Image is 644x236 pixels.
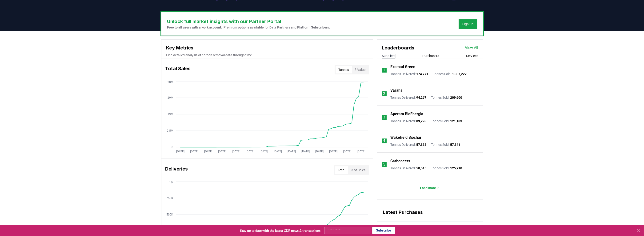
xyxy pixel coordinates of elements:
[416,96,426,99] span: 94,267
[390,72,428,76] p: Tonnes Delivered :
[382,44,414,51] h3: Leaderboards
[167,81,173,84] tspan: 38M
[171,146,173,149] tspan: 0
[165,165,188,175] h3: Deliveries
[450,119,462,123] span: 121,183
[390,158,410,164] a: Carboneers
[383,114,385,120] p: 3
[352,66,368,73] button: $ Value
[422,53,439,58] button: Purchasers
[190,150,198,153] tspan: [DATE]
[383,162,385,167] p: 5
[383,91,385,97] p: 2
[357,150,365,153] tspan: [DATE]
[176,150,184,153] tspan: [DATE]
[452,72,467,76] span: 1,807,222
[169,181,173,184] tspan: 1M
[166,53,368,57] p: Find detailed analysis of carbon removal data through time.
[260,150,268,153] tspan: [DATE]
[287,150,296,153] tspan: [DATE]
[390,142,426,147] p: Tonnes Delivered :
[390,88,403,93] a: Varaha
[246,150,254,153] tspan: [DATE]
[167,96,173,99] tspan: 29M
[433,72,467,76] p: Tonnes Sold :
[166,44,368,51] h3: Key Metrics
[383,138,385,144] p: 4
[390,111,423,117] a: Aperam BioEnergia
[450,96,462,99] span: 209,600
[166,213,173,216] tspan: 500K
[416,143,426,146] span: 57,833
[167,129,173,132] tspan: 9.5M
[167,113,173,116] tspan: 19M
[431,95,462,100] p: Tonnes Sold :
[204,150,212,153] tspan: [DATE]
[465,45,478,51] a: View All
[420,186,436,190] p: Load more
[390,64,415,70] a: Exomad Green
[431,166,462,171] p: Tonnes Sold :
[431,142,460,147] p: Tonnes Sold :
[218,150,226,153] tspan: [DATE]
[450,143,460,146] span: 57,841
[466,53,478,58] button: Services
[383,67,385,73] p: 1
[167,18,330,25] h3: Unlock full market insights with our Partner Portal
[348,166,368,174] button: % of Sales
[459,19,477,29] button: Sign Up
[232,150,240,153] tspan: [DATE]
[416,119,426,123] span: 89,298
[315,150,323,153] tspan: [DATE]
[167,25,330,30] p: Free to all users with a work account. Premium options available for Data Partners and Platform S...
[462,22,473,26] a: Sign Up
[416,72,428,76] span: 174,771
[390,95,426,100] p: Tonnes Delivered :
[390,119,426,123] p: Tonnes Delivered :
[329,150,337,153] tspan: [DATE]
[382,53,395,58] button: Suppliers
[390,135,421,140] a: Wakefield Biochar
[416,166,426,170] span: 50,515
[383,209,477,216] h3: Latest Purchases
[335,166,348,174] button: Total
[336,66,352,73] button: Tonnes
[165,65,191,74] h3: Total Sales
[390,166,426,171] p: Tonnes Delivered :
[416,183,444,193] button: Load more
[301,150,309,153] tspan: [DATE]
[166,196,173,200] tspan: 750K
[273,150,282,153] tspan: [DATE]
[450,166,462,170] span: 125,710
[431,119,462,123] p: Tonnes Sold :
[343,150,351,153] tspan: [DATE]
